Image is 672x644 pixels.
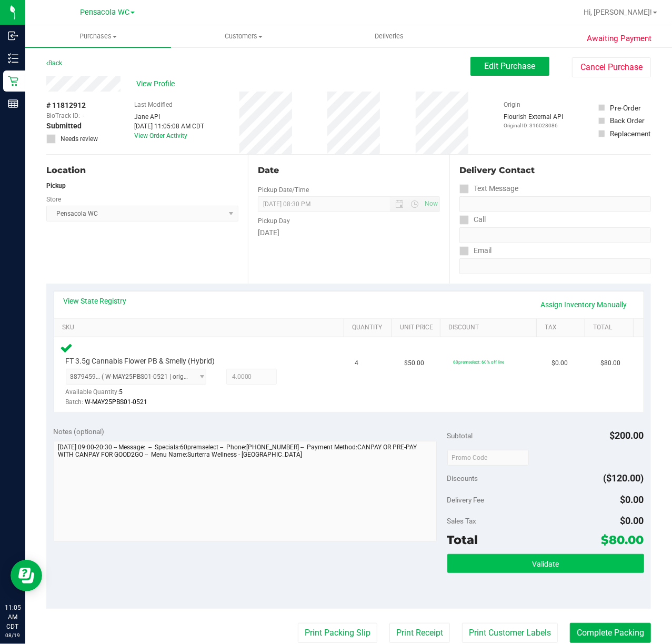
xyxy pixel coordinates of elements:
[601,532,644,547] span: $80.00
[572,57,651,77] button: Cancel Purchase
[172,32,316,41] span: Customers
[551,358,568,368] span: $0.00
[459,164,651,177] div: Delivery Contact
[25,25,171,47] a: Purchases
[545,324,581,332] a: Tax
[171,25,317,47] a: Customers
[134,132,187,139] a: View Order Activity
[134,112,204,122] div: Jane API
[46,195,61,204] label: Store
[470,57,549,76] button: Edit Purchase
[5,631,21,639] p: 08/19
[620,515,644,526] span: $0.00
[46,182,66,189] strong: Pickup
[534,296,634,314] a: Assign Inventory Manually
[66,398,84,406] span: Batch:
[8,98,18,109] inline-svg: Reports
[64,296,127,306] a: View State Registry
[136,78,178,89] span: View Profile
[134,100,173,109] label: Last Modified
[459,181,518,196] label: Text Message
[316,25,462,47] a: Deliveries
[504,112,563,129] div: Flourish External API
[447,496,485,504] span: Delivery Fee
[447,431,473,440] span: Subtotal
[54,427,105,436] span: Notes (optional)
[46,120,82,132] span: Submitted
[610,430,644,441] span: $200.00
[80,8,129,17] span: Pensacola WC
[593,324,629,332] a: Total
[459,227,651,243] input: Format: (999) 999-9999
[584,8,652,16] span: Hi, [PERSON_NAME]!
[62,324,339,332] a: SKU
[459,212,486,227] label: Call
[258,227,440,238] div: [DATE]
[459,243,492,258] label: Email
[11,560,42,591] iframe: Resource center
[447,469,478,488] span: Discounts
[258,216,290,226] label: Pickup Day
[8,53,18,64] inline-svg: Inventory
[83,111,84,120] span: -
[604,472,644,484] span: ($120.00)
[587,33,652,45] span: Awaiting Payment
[389,623,450,643] button: Print Receipt
[258,164,440,177] div: Date
[485,61,536,71] span: Edit Purchase
[360,32,418,41] span: Deliveries
[119,388,123,396] span: 5
[620,494,644,505] span: $0.00
[258,185,309,195] label: Pickup Date/Time
[352,324,388,332] a: Quantity
[504,100,520,109] label: Origin
[404,358,424,368] span: $50.00
[610,115,645,126] div: Back Order
[134,122,204,131] div: [DATE] 11:05:08 AM CDT
[532,560,559,568] span: Validate
[46,100,86,111] span: # 11812912
[66,385,214,405] div: Available Quantity:
[5,603,21,631] p: 11:05 AM CDT
[46,164,238,177] div: Location
[447,450,529,466] input: Promo Code
[453,359,504,365] span: 60premselect: 60% off line
[66,356,215,366] span: FT 3.5g Cannabis Flower PB & Smelly (Hybrid)
[46,111,80,120] span: BioTrack ID:
[459,196,651,212] input: Format: (999) 999-9999
[25,32,171,41] span: Purchases
[447,532,478,547] span: Total
[447,517,477,525] span: Sales Tax
[400,324,436,332] a: Unit Price
[610,103,641,113] div: Pre-Order
[61,134,98,144] span: Needs review
[600,358,620,368] span: $80.00
[85,398,148,406] span: W-MAY25PBS01-0521
[570,623,651,643] button: Complete Packing
[355,358,359,368] span: 4
[46,59,62,67] a: Back
[448,324,533,332] a: Discount
[504,122,563,129] p: Original ID: 316028086
[8,76,18,86] inline-svg: Retail
[298,623,377,643] button: Print Packing Slip
[610,128,650,139] div: Replacement
[447,554,644,573] button: Validate
[8,31,18,41] inline-svg: Inbound
[462,623,558,643] button: Print Customer Labels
